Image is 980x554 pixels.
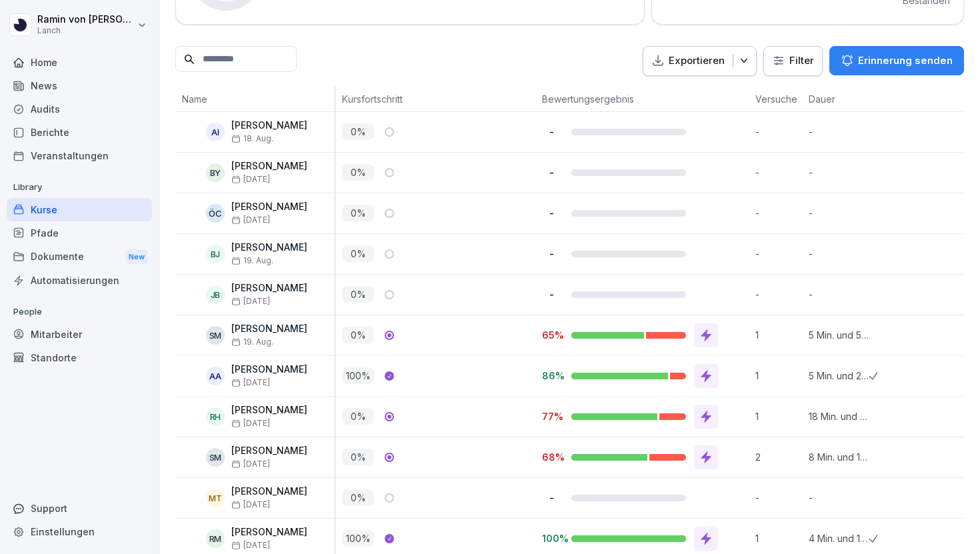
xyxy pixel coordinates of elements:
p: - [542,125,561,138]
p: [PERSON_NAME] [231,283,307,294]
a: Audits [7,97,152,121]
p: Library [7,177,152,198]
p: Erinnerung senden [858,53,953,68]
p: - [809,165,869,179]
p: - [755,491,802,505]
p: 77% [542,410,561,423]
p: 5 Min. und 28 Sek. [809,369,869,383]
p: 2 [755,450,802,464]
a: Kurse [7,198,152,221]
p: - [809,491,869,505]
span: [DATE] [231,297,270,306]
span: 19. Aug. [231,256,273,265]
span: 18. Aug. [231,134,273,143]
p: 100 % [342,530,374,547]
p: [PERSON_NAME] [231,527,307,538]
p: - [755,287,802,301]
p: Kursfortschritt [342,92,529,106]
div: Dokumente [7,245,152,269]
a: DokumenteNew [7,245,152,269]
div: RM [206,529,225,548]
button: Erinnerung senden [829,46,964,75]
button: Exportieren [643,46,757,76]
p: Dauer [809,92,862,106]
p: - [542,166,561,179]
p: 0 % [342,205,374,221]
a: Berichte [7,121,152,144]
p: [PERSON_NAME] [231,242,307,253]
p: 100% [542,532,561,545]
div: JB [206,285,225,304]
p: 5 Min. und 56 Sek. [809,328,869,342]
p: 0 % [342,327,374,343]
p: [PERSON_NAME] [231,405,307,416]
p: 100 % [342,367,374,384]
div: SM [206,448,225,467]
p: 0 % [342,449,374,465]
p: [PERSON_NAME] [231,364,307,375]
p: - [542,491,561,504]
a: Pfade [7,221,152,245]
p: - [755,206,802,220]
span: [DATE] [231,175,270,184]
p: People [7,301,152,323]
div: Mitarbeiter [7,323,152,346]
div: AI [206,123,225,141]
p: 0 % [342,489,374,506]
a: Einstellungen [7,520,152,543]
a: News [7,74,152,97]
div: MT [206,489,225,507]
div: Automatisierungen [7,269,152,292]
p: - [809,125,869,139]
p: 0 % [342,164,374,181]
p: 1 [755,531,802,545]
p: 65% [542,329,561,341]
p: - [755,165,802,179]
p: [PERSON_NAME] [231,486,307,497]
p: - [542,288,561,301]
p: Ramin von [PERSON_NAME] [37,14,135,25]
span: [DATE] [231,459,270,469]
p: 0 % [342,286,374,303]
p: 68% [542,451,561,463]
div: New [125,249,148,265]
a: Veranstaltungen [7,144,152,167]
div: BY [206,163,225,182]
p: - [809,206,869,220]
p: 1 [755,328,802,342]
p: - [755,247,802,261]
div: Filter [772,54,814,67]
p: Exportieren [669,53,725,69]
p: - [542,247,561,260]
p: - [809,287,869,301]
span: [DATE] [231,378,270,387]
p: 4 Min. und 19 Sek. [809,531,869,545]
p: Lanch [37,26,135,35]
div: AA [206,367,225,385]
p: 1 [755,369,802,383]
p: 86% [542,369,561,382]
span: [DATE] [231,500,270,509]
p: [PERSON_NAME] [231,201,307,213]
p: 18 Min. und 50 Sek. [809,409,869,423]
p: [PERSON_NAME] [231,120,307,131]
div: ÖC [206,204,225,223]
p: 0 % [342,408,374,425]
span: [DATE] [231,541,270,550]
p: 8 Min. und 19 Sek. [809,450,869,464]
p: 0 % [342,245,374,262]
p: Versuche [755,92,795,106]
p: [PERSON_NAME] [231,161,307,172]
button: Filter [764,47,822,75]
span: 19. Aug. [231,337,273,347]
a: Standorte [7,346,152,369]
a: Home [7,51,152,74]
